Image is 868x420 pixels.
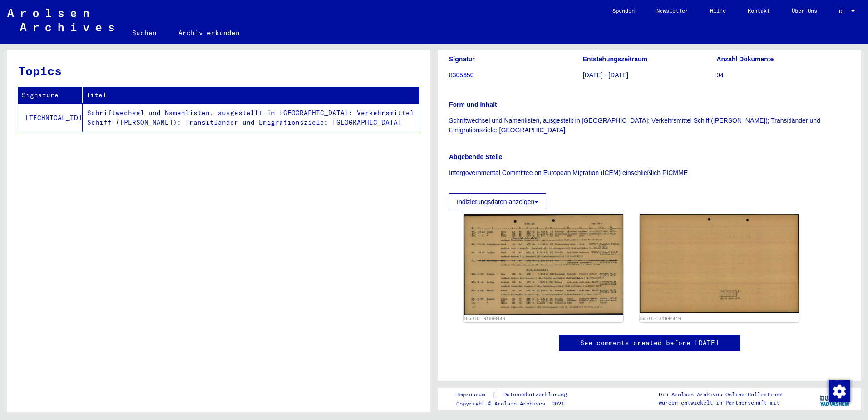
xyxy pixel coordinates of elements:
img: Zustimmung ändern [829,380,850,402]
th: Titel [83,87,419,103]
a: DocID: 81690440 [464,316,505,321]
div: | [456,390,578,400]
button: Indizierungsdaten anzeigen [449,193,546,210]
td: Schriftwechsel und Namenlisten, ausgestellt in [GEOGRAPHIC_DATA]: Verkehrsmittel Schiff ([PERSON_... [83,103,419,132]
p: Copyright © Arolsen Archives, 2021 [456,400,578,408]
h3: Topics [18,62,419,80]
a: See comments created before [DATE] [580,338,719,348]
img: yv_logo.png [818,387,852,410]
a: Impressum [456,390,492,400]
p: Schriftwechsel und Namenlisten, ausgestellt in [GEOGRAPHIC_DATA]: Verkehrsmittel Schiff ([PERSON_... [449,116,850,135]
b: Signatur [449,55,475,63]
div: Zustimmung ändern [828,380,850,402]
td: [TECHNICAL_ID] [18,103,83,132]
a: Archiv erkunden [168,22,251,44]
b: Anzahl Dokumente [716,55,774,63]
a: Datenschutzerklärung [496,390,578,400]
a: 8305650 [449,71,474,79]
a: DocID: 81690440 [640,316,681,321]
img: 001.jpg [464,214,623,315]
p: Intergovernmental Committee on European Migration (ICEM) einschließlich PICMME [449,168,850,178]
p: [DATE] - [DATE] [583,70,716,80]
p: Die Arolsen Archives Online-Collections [659,390,783,399]
img: 002.jpg [640,214,799,313]
p: wurden entwickelt in Partnerschaft mit [659,399,783,407]
b: Form und Inhalt [449,101,497,108]
p: 94 [716,70,850,80]
b: Abgebende Stelle [449,153,502,160]
img: Arolsen_neg.svg [7,9,114,31]
th: Signature [18,87,83,103]
span: DE [839,8,849,15]
a: Suchen [121,22,168,44]
b: Entstehungszeitraum [583,55,647,63]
